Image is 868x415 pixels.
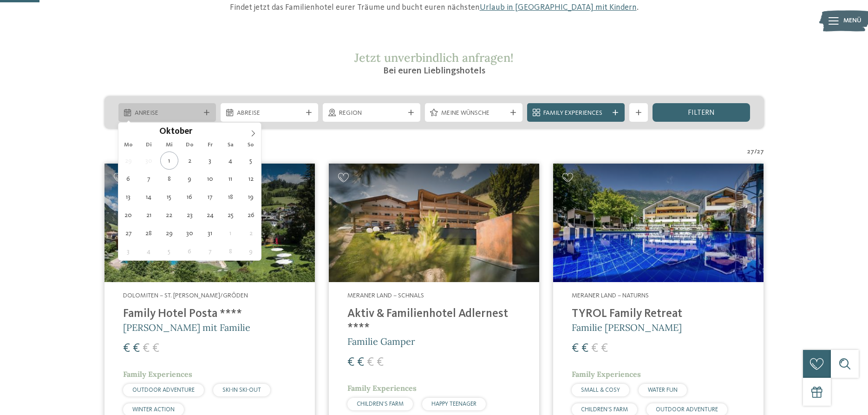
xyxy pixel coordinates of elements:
span: Oktober 3, 2025 [201,152,219,170]
span: November 3, 2025 [119,242,137,260]
span: September 30, 2025 [140,152,158,170]
span: Oktober 21, 2025 [140,206,158,224]
span: € [143,343,150,355]
span: Oktober 14, 2025 [140,188,158,206]
span: Oktober [159,128,192,137]
input: Year [192,126,223,136]
span: Oktober 28, 2025 [140,224,158,242]
span: € [123,343,130,355]
h4: Aktiv & Familienhotel Adlernest **** [347,307,521,335]
span: November 5, 2025 [160,242,178,260]
span: OUTDOOR ADVENTURE [132,387,195,393]
span: Region [339,109,404,118]
span: CHILDREN’S FARM [581,407,628,413]
span: € [591,343,598,355]
span: € [347,356,354,369]
img: Familien Wellness Residence Tyrol **** [553,164,764,282]
span: € [601,343,608,355]
span: Oktober 23, 2025 [181,206,199,224]
span: € [377,356,384,369]
span: 27 [757,147,764,157]
a: Urlaub in [GEOGRAPHIC_DATA] mit Kindern [480,3,637,12]
span: / [754,147,757,157]
span: Sa [220,142,241,148]
span: SKI-IN SKI-OUT [222,387,261,393]
span: Oktober 13, 2025 [119,188,137,206]
span: November 7, 2025 [201,242,219,260]
span: Familie [PERSON_NAME] [572,322,682,333]
span: Mi [159,142,179,148]
span: November 9, 2025 [242,242,260,260]
span: filtern [688,109,715,117]
span: Meine Wünsche [441,109,506,118]
span: Oktober 9, 2025 [181,170,199,188]
span: Oktober 10, 2025 [201,170,219,188]
span: € [133,343,140,355]
span: Meraner Land – Schnals [347,292,424,299]
span: November 2, 2025 [242,224,260,242]
span: Bei euren Lieblingshotels [383,66,485,76]
span: Meraner Land – Naturns [572,292,649,299]
span: Oktober 5, 2025 [242,152,260,170]
span: SMALL & COSY [581,387,620,393]
span: Oktober 20, 2025 [119,206,137,224]
span: Oktober 31, 2025 [201,224,219,242]
span: Oktober 29, 2025 [160,224,178,242]
span: November 1, 2025 [222,224,240,242]
span: Abreise [237,109,302,118]
span: Oktober 15, 2025 [160,188,178,206]
span: Family Experiences [347,383,417,393]
span: CHILDREN’S FARM [357,401,404,407]
span: Oktober 26, 2025 [242,206,260,224]
span: Oktober 7, 2025 [140,170,158,188]
img: Familienhotels gesucht? Hier findet ihr die besten! [104,164,315,282]
span: Fr [200,142,220,148]
span: November 6, 2025 [181,242,199,260]
span: Do [179,142,200,148]
span: Oktober 24, 2025 [201,206,219,224]
span: HAPPY TEENAGER [431,401,476,407]
h4: TYROL Family Retreat [572,307,745,321]
span: Family Experiences [123,369,192,379]
span: Oktober 18, 2025 [222,188,240,206]
span: € [152,343,159,355]
span: Oktober 30, 2025 [181,224,199,242]
span: Family Experiences [572,369,641,379]
span: November 4, 2025 [140,242,158,260]
span: Oktober 1, 2025 [160,152,178,170]
span: Family Experiences [543,109,608,118]
span: € [357,356,364,369]
span: 27 [747,147,754,157]
span: Oktober 17, 2025 [201,188,219,206]
span: [PERSON_NAME] mit Familie [123,322,250,333]
h4: Family Hotel Posta **** [123,307,296,321]
span: € [572,343,579,355]
span: Dolomiten – St. [PERSON_NAME]/Gröden [123,292,248,299]
span: Oktober 25, 2025 [222,206,240,224]
span: Oktober 16, 2025 [181,188,199,206]
span: Oktober 11, 2025 [222,170,240,188]
span: Anreise [135,109,200,118]
span: € [581,343,588,355]
span: Oktober 22, 2025 [160,206,178,224]
span: September 29, 2025 [119,152,137,170]
span: Oktober 6, 2025 [119,170,137,188]
span: So [241,142,261,148]
span: Familie Gamper [347,336,415,347]
span: November 8, 2025 [222,242,240,260]
span: Jetzt unverbindlich anfragen! [354,50,514,65]
span: Oktober 8, 2025 [160,170,178,188]
span: € [367,356,374,369]
span: Oktober 2, 2025 [181,152,199,170]
span: Oktober 4, 2025 [222,152,240,170]
span: OUTDOOR ADVENTURE [656,407,718,413]
img: Aktiv & Familienhotel Adlernest **** [329,164,539,282]
span: WINTER ACTION [132,407,175,413]
span: Oktober 19, 2025 [242,188,260,206]
span: Oktober 12, 2025 [242,170,260,188]
span: Oktober 27, 2025 [119,224,137,242]
span: Di [138,142,159,148]
span: WATER FUN [648,387,678,393]
span: Mo [118,142,139,148]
